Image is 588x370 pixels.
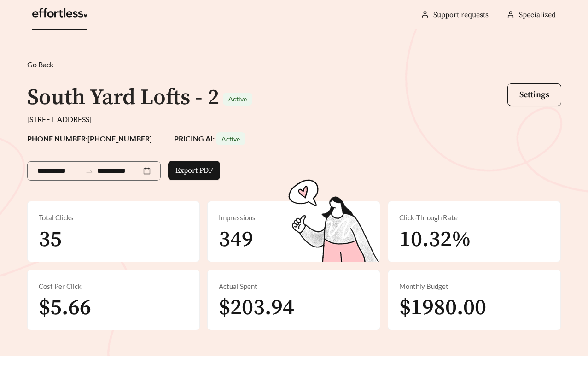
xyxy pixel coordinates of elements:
span: Active [228,95,247,103]
a: Support requests [433,10,489,19]
h1: South Yard Lofts - 2 [27,84,219,112]
span: $5.66 [39,294,91,322]
div: Total Clicks [39,212,189,223]
span: 349 [219,226,253,253]
strong: PHONE NUMBER: [PHONE_NUMBER] [27,134,152,143]
span: Settings [519,89,549,100]
span: Export PDF [175,165,213,176]
span: Specialized [519,10,556,19]
span: 35 [39,226,62,253]
strong: PRICING AI: [174,134,245,143]
span: $1980.00 [399,294,486,322]
span: 10.32% [399,226,471,253]
div: Cost Per Click [39,281,189,292]
div: [STREET_ADDRESS] [27,114,561,125]
span: Go Back [27,60,53,69]
button: Export PDF [168,161,220,180]
span: swap-right [85,167,93,176]
span: Active [221,135,240,143]
div: Impressions [219,212,369,223]
span: $203.94 [219,294,294,322]
div: Actual Spent [219,281,369,292]
button: Settings [507,83,561,106]
div: Click-Through Rate [399,212,549,223]
span: to [85,167,93,175]
div: Monthly Budget [399,281,549,292]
